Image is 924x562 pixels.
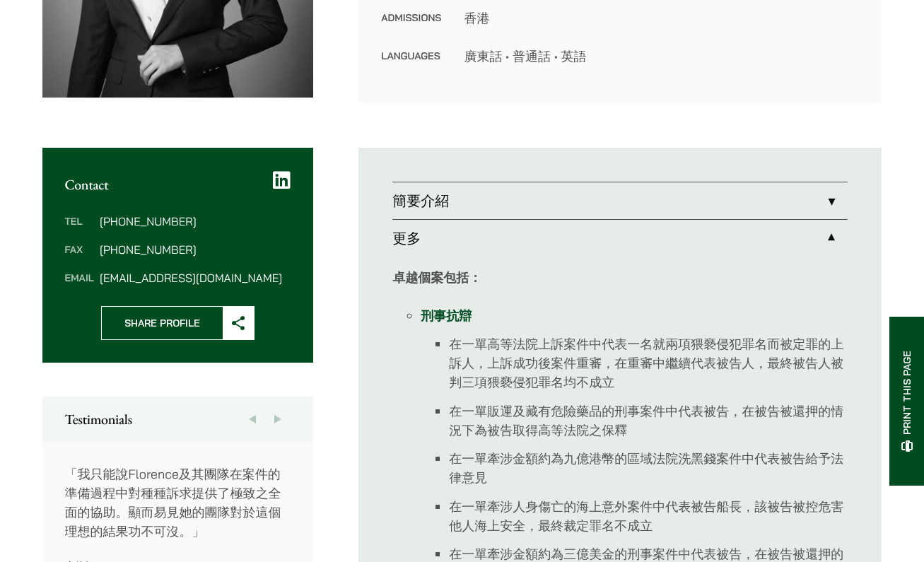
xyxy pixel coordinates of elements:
[381,47,441,66] dt: Languages
[392,182,848,219] a: 簡要介紹
[449,449,848,487] li: 在一單牽涉金額約為九億港幣的區域法院洗黑錢案件中代表被告給予法律意見
[392,220,848,257] a: 更多
[65,272,94,283] dt: Email
[100,244,291,255] dd: [PHONE_NUMBER]
[273,170,291,190] a: LinkedIn
[265,397,291,442] button: Next
[449,497,848,535] li: 在一單牽涉人身傷亡的海上意外案件中代表被告船長，該被告被控危害他人海上安全，最終裁定罪名不成立
[392,269,481,286] strong: 卓越個案包括：
[100,272,291,283] dd: [EMAIL_ADDRESS][DOMAIN_NAME]
[101,306,255,340] button: Share Profile
[381,8,441,47] dt: Admissions
[65,244,94,272] dt: Fax
[421,308,472,324] a: 刑事抗辯
[65,176,291,193] h2: Contact
[65,216,94,244] dt: Tel
[449,402,848,440] li: 在一單販運及藏有危險藥品的刑事案件中代表被告，在被告被還押的情況下為被告取得高等法院之保釋
[464,47,859,66] dd: 廣東話 • 普通話 • 英語
[449,334,848,392] li: 在一單高等法院上訴案件中代表一名就兩項猥褻侵犯罪名而被定罪的上訴人，上訴成功後案件重審，在重審中繼續代表被告人，最終被告人被判三項猥褻侵犯罪名均不成立
[65,411,291,428] h2: Testimonials
[240,397,265,442] button: Previous
[65,464,291,541] p: 「我只能說Florence及其團隊在案件的準備過程中對種種訴求提供了極致之全面的協助。顯而易見她的團隊對於這個理想的結果功不可沒。」
[100,216,291,227] dd: [PHONE_NUMBER]
[102,307,223,339] span: Share Profile
[464,8,859,28] dd: 香港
